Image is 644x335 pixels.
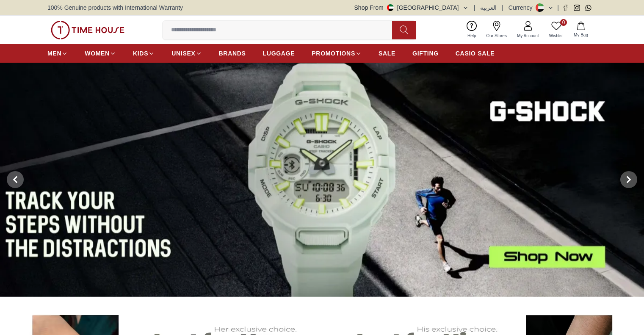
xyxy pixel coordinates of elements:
[133,46,155,61] a: KIDS
[312,49,355,58] span: PROMOTIONS
[412,49,439,58] span: GIFTING
[51,21,124,39] img: ...
[562,5,569,11] a: Facebook
[569,20,593,40] button: My Bag
[47,46,68,61] a: MEN
[263,49,295,58] span: LUGGAGE
[557,3,559,12] span: |
[481,19,512,41] a: Our Stores
[47,49,61,58] span: MEN
[379,46,395,61] a: SALE
[546,33,567,39] span: Wishlist
[171,46,202,61] a: UNISEX
[312,46,362,61] a: PROMOTIONS
[574,5,580,11] a: Instagram
[263,46,295,61] a: LUGGAGE
[412,46,439,61] a: GIFTING
[354,3,469,12] button: Shop From[GEOGRAPHIC_DATA]
[502,3,503,12] span: |
[47,3,183,12] span: 100% Genuine products with International Warranty
[560,19,567,26] span: 0
[219,46,246,61] a: BRANDS
[585,5,591,11] a: Whatsapp
[85,46,116,61] a: WOMEN
[85,49,110,58] span: WOMEN
[462,19,481,41] a: Help
[544,19,569,41] a: 0Wishlist
[570,32,591,38] span: My Bag
[387,4,394,11] img: United Arab Emirates
[474,3,475,12] span: |
[379,49,395,58] span: SALE
[480,3,497,12] button: العربية
[514,33,542,39] span: My Account
[133,49,148,58] span: KIDS
[219,49,246,58] span: BRANDS
[464,33,480,39] span: Help
[171,49,195,58] span: UNISEX
[456,49,495,58] span: CASIO SALE
[483,33,510,39] span: Our Stores
[456,46,495,61] a: CASIO SALE
[509,3,536,12] div: Currency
